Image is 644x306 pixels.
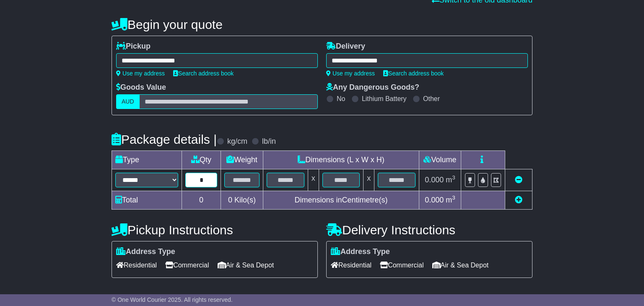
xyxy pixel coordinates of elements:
a: Use my address [116,70,165,77]
span: Commercial [165,259,209,272]
h4: Package details | [112,132,217,146]
sup: 3 [452,194,455,201]
label: Delivery [326,42,365,51]
td: Type [112,151,182,169]
td: Dimensions in Centimetre(s) [263,191,419,210]
td: Total [112,191,182,210]
a: Add new item [515,196,522,204]
h4: Pickup Instructions [112,223,318,237]
a: Use my address [326,70,375,77]
label: Any Dangerous Goods? [326,83,419,92]
h4: Delivery Instructions [326,223,532,237]
td: Dimensions (L x W x H) [263,151,419,169]
span: 0.000 [425,196,444,204]
label: Other [423,95,440,103]
td: Kilo(s) [221,191,263,210]
td: Qty [182,151,221,169]
label: lb/in [262,137,276,146]
span: m [446,176,455,184]
label: Pickup [116,42,151,51]
label: Lithium Battery [362,95,407,103]
span: 0 [228,196,232,204]
label: No [337,95,345,103]
span: Air & Sea Depot [432,259,489,272]
label: AUD [116,94,140,109]
a: Remove this item [515,176,522,184]
td: x [364,169,374,191]
a: Search address book [173,70,234,77]
span: m [446,196,455,204]
label: Address Type [331,247,390,257]
sup: 3 [452,174,455,181]
span: 0.000 [425,176,444,184]
span: Commercial [380,259,423,272]
td: 0 [182,191,221,210]
span: Residential [116,259,157,272]
span: Air & Sea Depot [218,259,274,272]
span: Residential [331,259,371,272]
label: kg/cm [227,137,247,146]
h4: Begin your quote [112,18,532,31]
label: Goods Value [116,83,166,92]
td: Weight [221,151,263,169]
td: x [308,169,319,191]
label: Address Type [116,247,175,257]
span: © One World Courier 2025. All rights reserved. [112,296,233,303]
a: Search address book [383,70,444,77]
td: Volume [419,151,461,169]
